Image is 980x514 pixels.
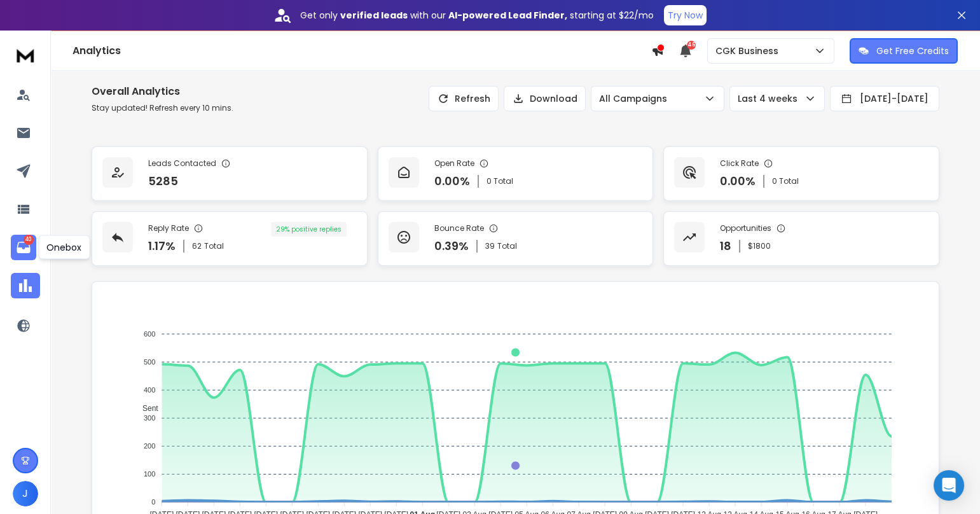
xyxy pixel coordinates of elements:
[663,211,939,266] a: Opportunities18$1800
[38,235,90,260] div: Onebox
[144,386,155,394] tspan: 400
[497,241,517,251] span: Total
[738,92,803,105] p: Last 4 weeks
[720,158,759,169] p: Click Rate
[11,235,36,260] a: 40
[13,43,38,67] img: logo
[830,86,939,111] button: [DATE]-[DATE]
[144,470,155,478] tspan: 100
[668,9,703,22] p: Try Now
[455,92,490,105] p: Refresh
[24,235,34,245] p: 40
[144,358,155,366] tspan: 500
[148,172,178,190] p: 5285
[772,176,799,186] p: 0 Total
[133,404,158,413] span: Sent
[148,223,189,233] p: Reply Rate
[748,241,771,251] p: $ 1800
[434,172,470,190] p: 0.00 %
[192,241,202,251] span: 62
[664,5,707,25] button: Try Now
[485,241,495,251] span: 39
[850,38,958,64] button: Get Free Credits
[144,442,155,450] tspan: 200
[300,9,654,22] p: Get only with our starting at $22/mo
[148,237,176,255] p: 1.17 %
[92,146,368,201] a: Leads Contacted5285
[663,146,939,201] a: Click Rate0.00%0 Total
[434,158,474,169] p: Open Rate
[151,498,155,506] tspan: 0
[434,223,484,233] p: Bounce Rate
[487,176,513,186] p: 0 Total
[934,470,964,501] div: Open Intercom Messenger
[144,330,155,338] tspan: 600
[720,237,731,255] p: 18
[720,172,756,190] p: 0.00 %
[92,103,233,113] p: Stay updated! Refresh every 10 mins.
[144,414,155,422] tspan: 300
[378,211,654,266] a: Bounce Rate0.39%39Total
[92,84,233,99] h1: Overall Analytics
[204,241,224,251] span: Total
[448,9,567,22] strong: AI-powered Lead Finder,
[72,43,651,59] h1: Analytics
[340,9,408,22] strong: verified leads
[92,211,368,266] a: Reply Rate1.17%62Total29% positive replies
[530,92,577,105] p: Download
[876,45,949,57] p: Get Free Credits
[13,481,38,506] button: J
[720,223,771,233] p: Opportunities
[148,158,216,169] p: Leads Contacted
[715,45,783,57] p: CGK Business
[504,86,586,111] button: Download
[429,86,499,111] button: Refresh
[599,92,672,105] p: All Campaigns
[687,41,696,50] span: 46
[271,222,347,237] div: 29 % positive replies
[378,146,654,201] a: Open Rate0.00%0 Total
[434,237,469,255] p: 0.39 %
